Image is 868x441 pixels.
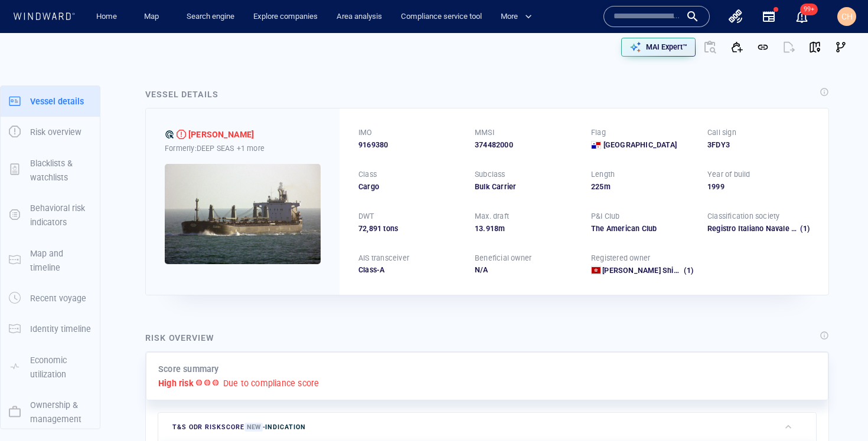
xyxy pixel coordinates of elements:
[483,224,485,233] span: .
[165,164,321,264] img: 5905c3453d57334c83c36a59_0
[30,246,92,275] p: Map and timeline
[496,6,542,27] button: More
[591,211,620,222] p: P&I Club
[646,42,687,52] p: MAI Expert™
[177,130,186,139] div: High risk
[591,169,615,180] p: Length
[332,6,387,27] button: Area analysis
[158,376,194,390] p: High risk
[841,12,853,21] span: CH
[591,223,693,234] div: The American Club
[835,5,859,28] button: CH
[165,142,321,154] div: Formerly: DEEP SEAS
[188,127,254,141] div: [PERSON_NAME]
[707,140,810,150] div: 3FDY3
[358,182,461,192] div: Cargo
[30,353,92,382] p: Economic utilization
[30,156,92,185] p: Blacklists & watchlists
[244,423,263,432] span: New
[1,406,100,417] a: Ownership & management
[621,38,696,57] button: MAI Expert™
[475,224,483,233] span: 13
[475,253,531,264] p: Beneficial owner
[265,423,305,431] span: Indication
[1,209,100,220] a: Behavioral risk indicators
[358,127,373,138] p: IMO
[707,127,736,138] p: Call sign
[818,388,859,432] iframe: Chat
[1,314,100,344] button: Identity timeline
[788,2,816,31] button: 99+
[182,6,239,27] a: Search engine
[724,34,750,60] button: Add to vessel list
[707,169,750,180] p: Year of build
[501,10,532,24] span: More
[475,211,509,222] p: Max. draft
[249,6,322,27] a: Explore companies
[602,266,720,275] span: Eunice Shipping Limited
[475,140,577,150] div: 374482000
[603,140,677,150] span: [GEOGRAPHIC_DATA]
[223,376,319,390] p: Due to compliance score
[1,95,100,106] a: Vessel details
[1,323,100,334] a: Identity timeline
[591,253,650,264] p: Registered owner
[1,283,100,314] button: Recent voyage
[498,224,505,233] span: m
[1,254,100,265] a: Map and timeline
[30,291,86,305] p: Recent voyage
[30,94,84,108] p: Vessel details
[1,292,100,304] a: Recent voyage
[475,265,488,274] span: N/A
[750,34,776,60] button: Get link
[1,126,100,137] a: Risk overview
[1,148,100,193] button: Blacklists & watchlists
[135,6,172,27] button: Map
[707,223,798,234] div: Registro Italiano Navale (RINA)
[1,117,100,147] button: Risk overview
[1,361,100,372] a: Economic utilization
[358,253,409,264] p: AIS transceiver
[604,182,611,191] span: m
[92,6,122,27] a: Home
[358,211,374,222] p: DWT
[795,9,809,24] div: Notification center
[798,223,810,234] span: (1)
[475,169,505,180] p: Subclass
[165,130,174,139] div: T&S ODR defined risk: indication
[475,127,494,138] p: MMSI
[1,164,100,175] a: Blacklists & watchlists
[145,87,218,101] div: Vessel details
[828,34,854,60] button: Visual Link Analysis
[1,390,100,435] button: Ownership & management
[30,322,91,336] p: Identity timeline
[1,193,100,238] button: Behavioral risk indicators
[1,86,100,117] button: Vessel details
[396,6,487,27] a: Compliance service tool
[358,223,461,234] div: 72,891 tons
[707,223,810,234] div: Registro Italiano Navale (RINA)
[30,125,81,139] p: Risk overview
[486,224,499,233] span: 918
[30,201,92,230] p: Behavioral risk indicators
[1,345,100,390] button: Economic utilization
[145,331,214,345] div: Risk overview
[591,127,606,138] p: Flag
[237,142,265,154] p: +1 more
[30,398,92,427] p: Ownership & management
[358,169,377,180] p: Class
[802,34,828,60] button: View on map
[800,4,818,15] span: 99+
[707,182,810,192] div: 1999
[682,265,693,276] span: (1)
[475,182,577,192] div: Bulk Carrier
[707,211,779,222] p: Classification society
[591,182,604,191] span: 225
[172,423,306,432] span: T&S ODR risk score -
[358,140,388,150] span: 9169380
[188,127,254,141] span: EUNICE
[158,362,219,376] p: Score summary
